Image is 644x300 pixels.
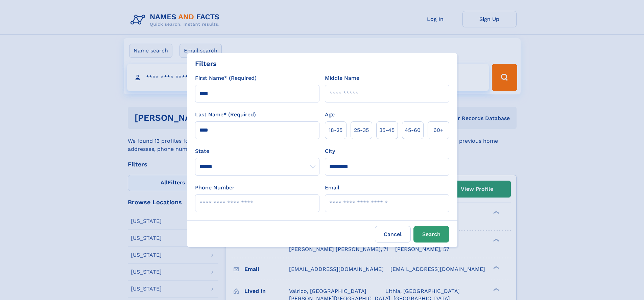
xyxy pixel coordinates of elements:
label: City [325,147,335,155]
span: 18‑25 [329,126,342,134]
label: Age [325,111,335,119]
button: Search [413,226,449,243]
label: Cancel [375,226,411,243]
label: Middle Name [325,74,359,82]
label: Email [325,184,339,192]
div: Filters [195,59,217,69]
span: 45‑60 [405,126,421,134]
label: Last Name* (Required) [195,111,256,119]
label: First Name* (Required) [195,74,257,82]
span: 60+ [433,126,444,134]
label: State [195,147,319,155]
span: 25‑35 [354,126,369,134]
span: 35‑45 [379,126,395,134]
label: Phone Number [195,184,235,192]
